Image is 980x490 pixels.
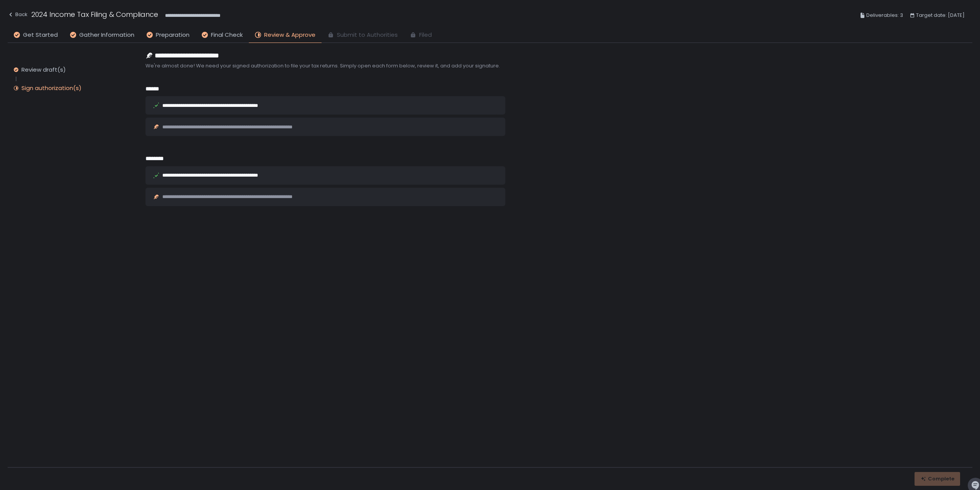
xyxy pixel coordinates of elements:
span: Gather Information [79,31,134,39]
span: Deliverables: 3 [866,11,903,20]
span: Submit to Authorities [337,31,398,39]
button: Back [8,9,28,22]
span: Get Started [23,31,58,39]
div: Back [8,10,28,19]
span: Review & Approve [264,31,315,39]
div: Sign authorization(s) [21,84,82,92]
span: Preparation [156,31,189,39]
div: Review draft(s) [21,66,66,74]
h1: 2024 Income Tax Filing & Compliance [31,9,158,20]
span: Target date: [DATE] [916,11,965,20]
span: Filed [419,31,432,39]
span: Final Check [211,31,243,39]
span: We're almost done! We need your signed authorization to file your tax returns. Simply open each f... [145,62,505,69]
